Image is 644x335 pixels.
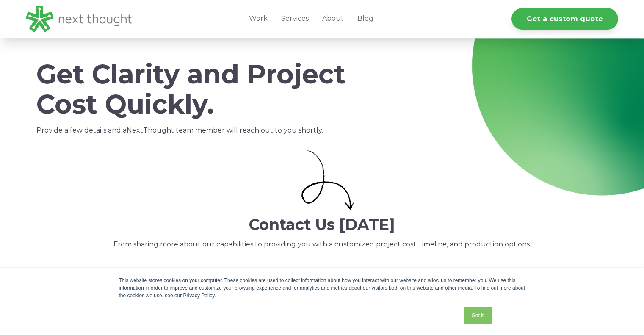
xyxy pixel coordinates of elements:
div: This website stores cookies on your computer. These cookies are used to collect information about... [119,277,525,299]
p: From sharing more about our capabilities to providing you with a customized project cost, timelin... [26,239,619,250]
h2: Contact Us [DATE] [26,216,619,233]
a: Got it. [464,307,492,324]
img: Small curly arrow [301,150,354,210]
a: Get a custom quote [511,8,618,30]
span: NextThought team member will reach out to you shortly. [127,126,323,134]
img: LG - NextThought Logo [26,6,132,32]
span: Get Clarity and Project Cost Quickly. [36,58,345,120]
span: Provide a few details and a [36,126,127,134]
